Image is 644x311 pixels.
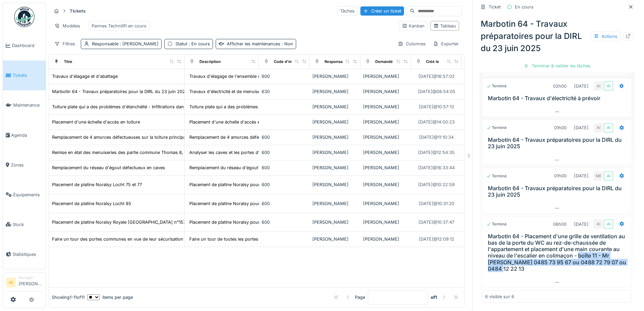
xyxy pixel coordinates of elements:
[189,181,292,188] div: Placement de platine Noralsy pour contrôle d'ac...
[363,119,408,125] div: [PERSON_NAME]
[355,294,365,301] div: Page
[594,123,603,133] div: AI
[486,83,507,89] div: Terminé
[488,95,629,102] h3: Marbotin 64 - Travaux d'électricité à prévoir
[419,134,454,140] div: [DATE] @ 11:10:34
[325,59,348,65] div: Responsable
[521,61,593,70] div: Terminer & valider les tâches
[189,200,292,207] div: Placement de platine Noralsy pour contrôle d'ac...
[363,219,408,225] div: [PERSON_NAME]
[574,221,589,227] div: [DATE]
[488,185,629,198] h3: Marbotin 64 - Travaux préparatoires pour la DIRL du 23 juin 2025
[52,104,287,110] div: Toiture plate qui a des problèmes d'étanchéité - Infiltrations dans les communs du 4è et dans l'a...
[488,137,629,150] h3: Marbotin 64 - Travaux préparatoires pour la DIRL du 23 juin 2025
[312,119,358,125] div: [PERSON_NAME]
[418,164,455,171] div: [DATE] @ 16:33:44
[375,59,400,65] div: Demandé par
[433,23,456,29] div: Tableau
[363,88,408,95] div: [PERSON_NAME]
[262,73,307,80] div: 600
[51,39,78,49] div: Filtres
[13,102,43,108] span: Maintenance
[363,164,408,171] div: [PERSON_NAME]
[51,21,83,31] div: Modèles
[419,73,455,80] div: [DATE] @ 16:57:02
[486,125,507,131] div: Terminé
[92,41,159,47] div: Responsable
[574,125,589,131] div: [DATE]
[118,41,159,46] span: : [PERSON_NAME]
[312,236,358,242] div: [PERSON_NAME]
[515,4,533,10] div: En cours
[52,73,118,80] div: Travaux d'élagage et d'abattage
[430,39,462,49] div: Exporter
[426,59,439,65] div: Créé le
[19,275,43,290] li: [PERSON_NAME]
[553,83,567,89] div: 02h00
[3,90,46,120] a: Maintenance
[19,275,43,280] div: Manager
[604,219,613,229] div: AI
[363,200,408,207] div: [PERSON_NAME]
[478,15,636,57] div: Marbotin 64 - Travaux préparatoires pour la DIRL du 23 juin 2025
[312,219,358,225] div: [PERSON_NAME]
[189,164,299,171] div: Remplacement du réseau d'égout défectueux en ca...
[312,149,358,156] div: [PERSON_NAME]
[52,134,189,140] div: Remplacement de 4 amorces défectueuses sur la toiture principale
[13,251,43,258] span: Statistiques
[312,200,358,207] div: [PERSON_NAME]
[488,233,629,272] h3: Marbotin 64 - Placement d'une grille de ventilation au bas de la porte du WC au rez-de-chaussée d...
[52,219,212,225] div: Placement de platine Noralsy Royale [GEOGRAPHIC_DATA] n°157-159 et n°161
[363,104,408,110] div: [PERSON_NAME]
[227,41,293,47] div: Afficher les maintenances
[485,293,514,300] div: 6 visible sur 6
[554,125,567,131] div: 01h00
[3,209,46,239] a: Stock
[594,171,603,181] div: ME
[52,200,131,207] div: Placement de platine Noralsy Locht 85
[262,164,307,171] div: 600
[11,162,43,168] span: Zones
[189,73,294,80] div: Travaux d'élagage de l'ensemble des arbres du s...
[189,104,290,110] div: Toiture plate qui a des problèmes d'étanchéité ...
[262,88,307,95] div: 630
[67,8,88,14] strong: Tickets
[12,42,43,49] span: Dashboard
[175,41,210,47] div: Statut
[189,119,288,125] div: Placement d'une échelle d'accès en toiture. A ...
[418,119,455,125] div: [DATE] @ 14:00:23
[187,41,210,46] span: : En cours
[418,88,455,95] div: [DATE] @ 08:54:05
[486,173,507,179] div: Terminé
[395,39,429,49] div: Colonnes
[574,173,589,179] div: [DATE]
[360,6,404,16] div: Créer un ticket
[92,23,146,29] div: Pannes Technilift en cours
[312,104,358,110] div: [PERSON_NAME]
[363,149,408,156] div: [PERSON_NAME]
[594,81,603,91] div: AI
[419,236,454,242] div: [DATE] @ 12:09:12
[337,6,358,16] div: Tâches
[591,31,620,41] div: Actions
[262,181,307,188] div: 600
[87,294,133,301] div: items per page
[488,4,501,10] div: Ticket
[52,149,196,156] div: Remise en état des menuiseries des partie commune Thomas 8, 10, 12
[419,104,454,110] div: [DATE] @ 10:57:13
[594,219,603,229] div: AI
[52,164,165,171] div: Remplacement du réseau d'égout défectueux en caves
[189,134,297,140] div: Remplacement de 4 amorces défectueuses sur la t...
[312,73,358,80] div: [PERSON_NAME]
[3,61,46,90] a: Tickets
[312,134,358,140] div: [PERSON_NAME]
[312,88,358,95] div: [PERSON_NAME]
[604,81,613,91] div: AI
[363,236,408,242] div: [PERSON_NAME]
[262,134,307,140] div: 600
[363,181,408,188] div: [PERSON_NAME]
[3,239,46,269] a: Statistiques
[431,294,437,301] strong: of 1
[418,181,455,188] div: [DATE] @ 10:22:59
[486,221,507,227] div: Terminé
